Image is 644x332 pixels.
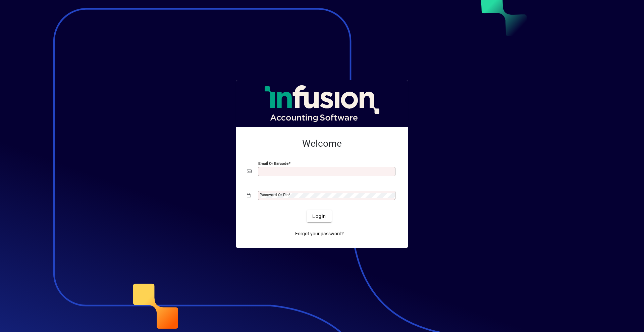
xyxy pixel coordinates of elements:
[312,213,326,220] span: Login
[260,192,288,197] mat-label: Password or Pin
[258,161,288,166] mat-label: Email or Barcode
[247,138,397,149] h2: Welcome
[295,230,344,237] span: Forgot your password?
[307,210,331,222] button: Login
[292,228,346,240] a: Forgot your password?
